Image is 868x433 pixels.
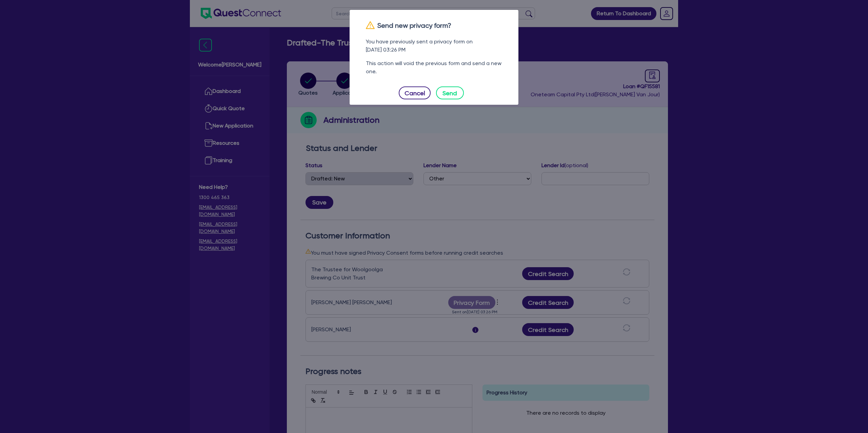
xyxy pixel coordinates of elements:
[366,21,375,29] span: warning
[436,86,464,99] button: Send
[366,46,502,54] div: [DATE] 03:26 PM
[399,86,431,99] button: Cancel
[366,21,502,29] h3: Send new privacy form?
[366,38,502,54] div: You have previously sent a privacy form on
[366,59,502,76] div: This action will void the previous form and send a new one.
